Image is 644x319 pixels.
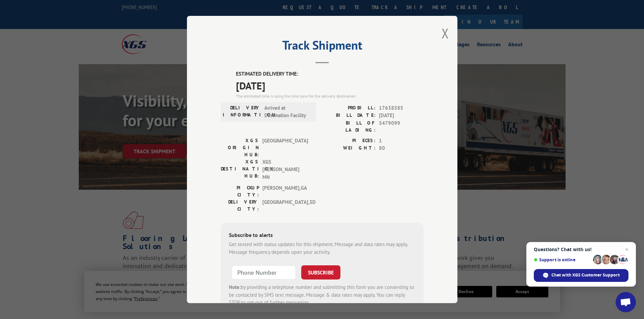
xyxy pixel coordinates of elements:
[229,284,241,290] strong: Note:
[616,292,636,312] div: Open chat
[322,104,376,112] label: PROBILL:
[221,137,259,158] label: XGS ORIGIN HUB:
[264,104,310,119] span: Arrived at Destination Facility
[229,284,415,307] div: by providing a telephone number and submitting this form you are consenting to be contacted by SM...
[534,257,591,262] span: Support is online
[322,119,376,134] label: BILL OF LADING:
[379,119,424,134] span: 5479099
[262,137,308,158] span: [GEOGRAPHIC_DATA]
[379,137,424,145] span: 1
[322,112,376,119] label: BILL DATE:
[322,144,376,152] label: WEIGHT:
[232,265,296,280] input: Phone Number
[221,158,259,181] label: XGS DESTINATION HUB:
[262,158,308,181] span: XGS [PERSON_NAME] MN
[221,198,259,213] label: DELIVERY CITY:
[229,241,415,256] div: Get texted with status updates for this shipment. Message and data rates may apply. Message frequ...
[229,231,415,241] div: Subscribe to alerts
[322,137,376,145] label: PIECES:
[442,24,449,42] button: Close modal
[221,41,424,53] h2: Track Shipment
[379,112,424,119] span: [DATE]
[236,93,424,99] div: The estimated time is using the time zone for the delivery destination.
[223,104,261,119] label: DELIVERY INFORMATION:
[221,184,259,198] label: PICKUP CITY:
[534,269,628,282] div: Chat with XGS Customer Support
[236,78,424,93] span: [DATE]
[379,144,424,152] span: 80
[301,265,340,280] button: SUBSCRIBE
[236,70,424,78] label: ESTIMATED DELIVERY TIME:
[551,272,620,278] span: Chat with XGS Customer Support
[534,247,628,252] span: Questions? Chat with us!
[262,198,308,213] span: [GEOGRAPHIC_DATA] , SD
[262,184,308,198] span: [PERSON_NAME] , GA
[623,245,631,254] span: Close chat
[379,104,424,112] span: 17638585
